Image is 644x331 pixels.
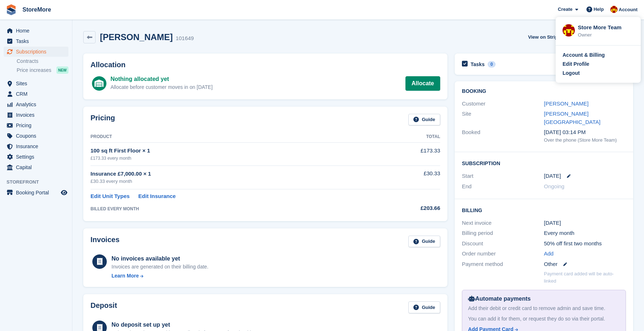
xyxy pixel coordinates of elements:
div: BILLED EVERY MONTH [91,206,375,212]
span: View on Stripe [528,34,560,41]
div: Nothing allocated yet [110,75,212,83]
a: menu [4,26,68,36]
div: Store More Team [578,23,634,30]
a: [PERSON_NAME] [544,100,589,107]
span: Account [619,6,637,13]
a: Account & Billing [563,51,634,59]
div: Discount [462,240,544,248]
div: 100 sq ft First Floor × 1 [91,147,375,155]
a: Preview store [60,188,68,197]
div: Billing period [462,229,544,237]
div: 50% off first two months [544,240,626,248]
h2: Booking [462,89,626,94]
div: Over the phone (Store More Team) [544,137,626,144]
div: [DATE] [544,219,626,227]
div: Next invoice [462,219,544,227]
td: £173.33 [375,143,440,165]
a: menu [4,188,68,198]
a: menu [4,47,68,57]
a: Edit Unit Types [91,192,130,201]
div: You can add it for them, or request they do so via their portal. [468,315,620,323]
div: Allocate before customer moves in on [DATE] [110,83,212,91]
h2: Tasks [471,61,485,68]
span: Booking Portal [16,188,59,198]
div: 0 [488,61,496,68]
div: [DATE] 03:14 PM [544,128,626,137]
a: menu [4,141,68,151]
span: Tasks [16,36,59,46]
div: Invoices are generated on their billing date. [111,263,209,271]
div: Every month [544,229,626,237]
a: StoreMore [20,4,54,16]
a: [PERSON_NAME][GEOGRAPHIC_DATA] [544,111,601,125]
div: Account & Billing [563,51,605,59]
a: menu [4,162,68,172]
div: Customer [462,100,544,108]
a: Price increases NEW [17,66,68,74]
span: Create [558,6,572,13]
th: Total [375,131,440,143]
div: No invoices available yet [111,254,209,263]
img: Store More Team [610,6,618,13]
div: Payment method [462,260,544,268]
a: menu [4,36,68,46]
a: Allocate [405,76,440,91]
time: 2025-09-05 23:00:00 UTC [544,172,561,180]
a: Logout [563,69,634,77]
div: Site [462,110,544,126]
div: Add their debit or credit card to remove admin and save time. [468,305,620,312]
a: Guide [408,114,440,126]
span: Subscriptions [16,47,59,57]
div: Logout [563,69,580,77]
a: Learn More [111,272,209,280]
a: Add [544,250,554,258]
div: Insurance £7,000.00 × 1 [91,170,375,178]
a: menu [4,131,68,141]
h2: Billing [462,206,626,214]
a: Guide [408,301,440,313]
div: £173.33 every month [91,155,375,162]
h2: [PERSON_NAME] [100,32,173,42]
a: View on Stripe [525,31,569,43]
span: Ongoing [544,183,565,189]
div: Automate payments [468,295,620,303]
h2: Pricing [91,114,115,126]
a: menu [4,99,68,109]
img: Store More Team [563,24,575,36]
div: Order number [462,250,544,258]
span: Storefront [7,179,72,186]
div: Learn More [111,272,139,280]
span: Help [594,6,604,13]
span: Coupons [16,131,59,141]
div: NEW [56,66,68,74]
h2: Subscription [462,159,626,167]
span: Pricing [16,120,59,130]
a: Contracts [17,58,68,65]
span: Settings [16,152,59,162]
div: £30.33 every month [91,178,375,185]
a: Guide [408,236,440,248]
h2: Allocation [91,61,440,69]
th: Product [91,131,375,143]
h2: Invoices [91,236,119,248]
a: menu [4,152,68,162]
div: End [462,182,544,191]
span: CRM [16,89,59,99]
div: No deposit set up yet [111,321,261,329]
span: Insurance [16,141,59,151]
a: Edit Insurance [138,192,176,201]
div: Start [462,172,544,180]
div: Edit Profile [563,60,589,68]
div: Booked [462,128,544,143]
span: Sites [16,78,59,89]
td: £30.33 [375,165,440,189]
span: Invoices [16,110,59,120]
div: £203.66 [375,204,440,212]
div: Owner [578,31,634,39]
span: Analytics [16,99,59,109]
span: Capital [16,162,59,172]
h2: Deposit [91,301,117,313]
img: stora-icon-8386f47178a22dfd0bd8f6a31ec36ba5ce8667c1dd55bd0f319d3a0aa187defe.svg [6,4,17,15]
span: Home [16,26,59,36]
a: menu [4,89,68,99]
